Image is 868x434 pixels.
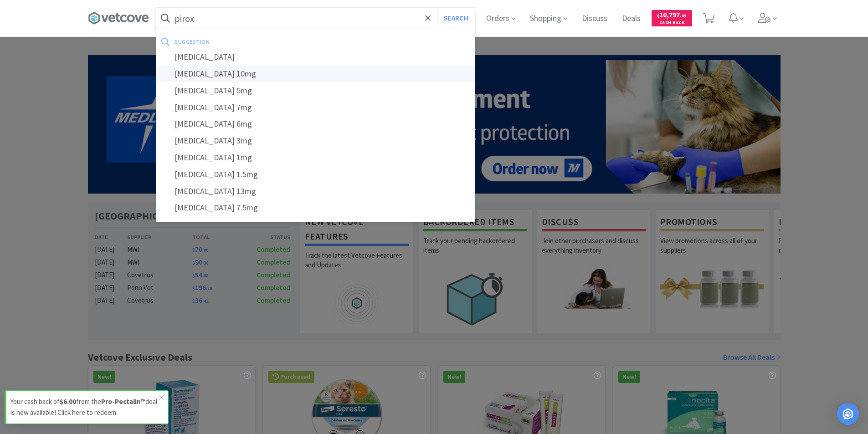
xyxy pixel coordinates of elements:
[60,397,76,406] strong: $6.00
[657,13,659,19] span: $
[156,82,475,99] div: [MEDICAL_DATA] 5mg
[156,166,475,183] div: [MEDICAL_DATA] 1.5mg
[156,66,475,82] div: [MEDICAL_DATA] 10mg
[156,99,475,116] div: [MEDICAL_DATA] 7mg
[156,199,475,216] div: [MEDICAL_DATA] 7.5mg
[156,49,475,66] div: [MEDICAL_DATA]
[680,13,687,19] span: . 45
[657,20,687,26] span: Cash Back
[101,397,145,406] strong: Pro-Pectalin™
[156,133,475,149] div: [MEDICAL_DATA] 3mg
[156,149,475,166] div: [MEDICAL_DATA] 1mg
[437,8,475,29] button: Search
[618,15,644,23] a: Deals
[175,35,339,49] div: suggestion
[837,403,859,425] div: Open Intercom Messenger
[156,8,475,29] input: Search by item, sku, manufacturer, ingredient, size...
[10,396,159,418] p: Your cash back of from the deal is now available! Click here to redeem.
[657,10,687,19] span: 10,797
[156,183,475,200] div: [MEDICAL_DATA] 13mg
[156,116,475,133] div: [MEDICAL_DATA] 6mg
[652,6,692,31] a: $10,797.45Cash Back
[578,15,611,23] a: Discuss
